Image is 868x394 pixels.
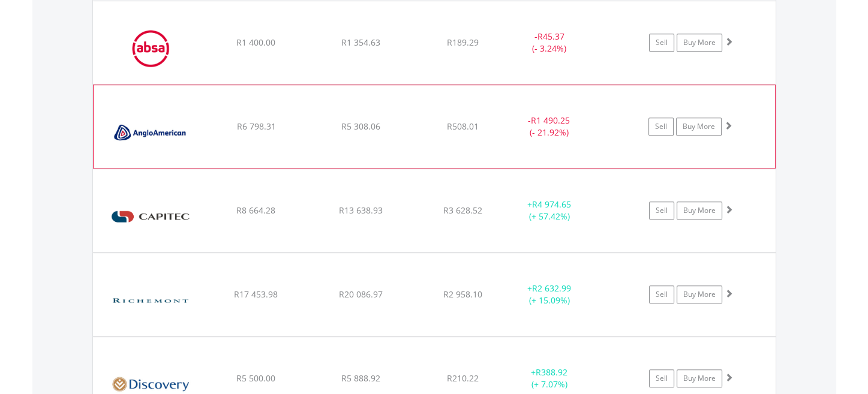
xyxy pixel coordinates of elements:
[339,288,383,300] span: R20 086.97
[649,201,674,219] a: Sell
[504,31,595,55] div: - (- 3.24%)
[100,100,203,165] img: EQU.ZA.AGL.png
[677,34,722,52] a: Buy More
[676,118,722,136] a: Buy More
[341,121,380,132] span: R5 308.06
[649,369,674,387] a: Sell
[536,366,567,378] span: R388.92
[447,372,479,384] span: R210.22
[99,16,202,81] img: EQU.ZA.ABG.png
[443,288,482,300] span: R2 958.10
[236,121,275,132] span: R6 798.31
[504,282,595,306] div: + (+ 15.09%)
[504,198,595,222] div: + (+ 57.42%)
[99,184,202,249] img: EQU.ZA.CPI.png
[99,268,202,333] img: EQU.ZA.CFR.png
[532,198,571,210] span: R4 974.65
[234,288,278,300] span: R17 453.98
[236,37,275,48] span: R1 400.00
[447,37,479,48] span: R189.29
[236,204,275,216] span: R8 664.28
[504,115,594,139] div: - (- 21.92%)
[532,282,571,294] span: R2 632.99
[531,115,570,126] span: R1 490.25
[236,372,275,384] span: R5 500.00
[447,121,479,132] span: R508.01
[339,204,383,216] span: R13 638.93
[649,34,674,52] a: Sell
[648,118,674,136] a: Sell
[677,201,722,219] a: Buy More
[443,204,482,216] span: R3 628.52
[341,37,380,48] span: R1 354.63
[341,372,380,384] span: R5 888.92
[537,31,564,42] span: R45.37
[504,366,595,390] div: + (+ 7.07%)
[677,369,722,387] a: Buy More
[649,285,674,303] a: Sell
[677,285,722,303] a: Buy More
